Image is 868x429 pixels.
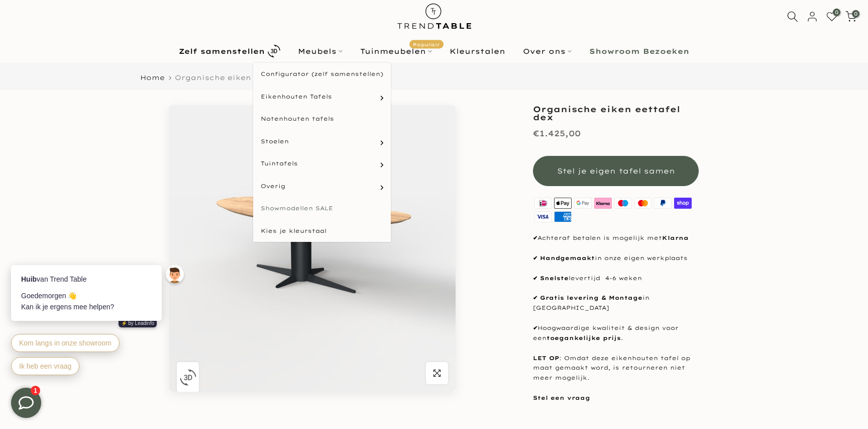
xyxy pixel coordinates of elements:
a: TuinmeubelenPopulair [352,45,441,57]
a: Home [140,74,165,81]
span: Tuintafels [261,159,298,168]
a: Configurator (zelf samenstellen) [253,63,391,85]
img: google pay [573,196,593,210]
span: Overig [261,182,285,191]
h1: Organische eiken eettafel dex [533,105,699,121]
span: 0 [852,10,859,18]
strong: ✔ [533,254,537,262]
p: levertijd 4-6 weken [533,274,699,284]
img: master [633,196,653,210]
a: Kleurstalen [441,45,514,57]
a: Overig [253,175,391,198]
button: Stel je eigen tafel samen [533,156,699,186]
img: paypal [653,196,673,210]
p: Hoogwaardige kwaliteit & design voor een . [533,323,699,344]
a: 0 [826,11,837,22]
strong: ✔ [533,294,537,301]
b: Showroom Bezoeken [589,48,689,55]
p: : Omdat deze eikenhouten tafel op maat gemaakt word, is retourneren niet meer mogelijk. [533,354,699,383]
a: Zelf samenstellen [170,42,289,60]
p: Achteraf betalen is mogelijk met [533,233,699,243]
a: 0 [845,11,856,22]
a: Showmodellen SALE [253,197,391,220]
img: american express [553,210,573,223]
img: klarna [593,196,613,210]
a: Meubels [289,45,352,57]
strong: Snelste [540,275,569,282]
a: Over ons [514,45,581,57]
strong: Handgemaakt [540,254,595,262]
span: Stoelen [261,137,289,146]
img: ideal [533,196,553,210]
a: Tuintafels [253,152,391,175]
span: Populair [409,40,444,48]
strong: toegankelijke prijs [547,334,621,341]
iframe: toggle-frame [1,378,51,428]
a: Kies je kleurstaal [253,220,391,242]
img: shopify pay [673,196,693,210]
strong: LET OP [533,355,559,362]
img: maestro [613,196,633,210]
strong: ✔ [533,324,537,331]
strong: ✔ [533,234,537,241]
a: Stel een vraag [533,394,590,401]
span: Eikenhouten Tafels [261,93,332,101]
strong: ✔ [533,275,537,282]
a: Showroom Bezoeken [581,45,698,57]
a: Notenhouten tafels [253,108,391,130]
a: Stoelen [253,130,391,153]
iframe: bot-iframe [1,216,197,388]
strong: Klarna [662,234,689,241]
img: apple pay [553,196,573,210]
span: 0 [833,9,840,16]
span: Stel je eigen tafel samen [557,166,675,176]
span: Organische eiken eettafel dex [175,73,307,81]
p: in onze eigen werkplaats [533,253,699,264]
b: Zelf samenstellen [179,48,265,55]
strong: Gratis levering & Montage [540,294,642,301]
img: visa [533,210,553,223]
a: Eikenhouten Tafels [253,85,391,108]
p: in [GEOGRAPHIC_DATA] [533,293,699,313]
div: €1.425,00 [533,126,581,141]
